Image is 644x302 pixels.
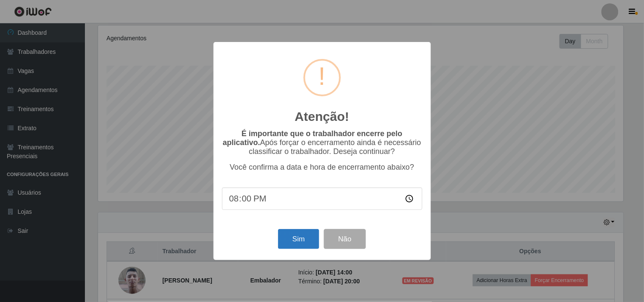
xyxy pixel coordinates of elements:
b: É importante que o trabalhador encerre pelo aplicativo. [223,129,402,147]
h2: Atenção! [295,109,349,124]
button: Não [324,229,366,249]
p: Após forçar o encerramento ainda é necessário classificar o trabalhador. Deseja continuar? [222,129,422,156]
button: Sim [278,229,319,249]
p: Você confirma a data e hora de encerramento abaixo? [222,163,422,172]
